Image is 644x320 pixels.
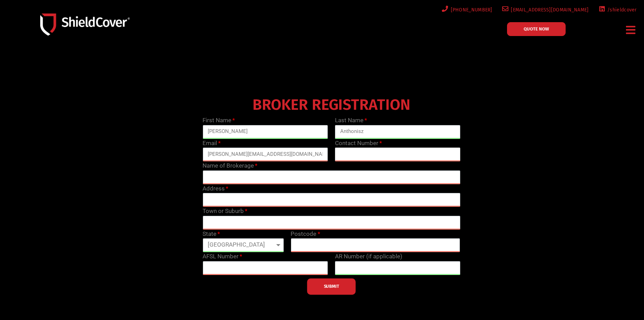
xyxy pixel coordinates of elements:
[40,14,130,35] img: Shield-Cover-Underwriting-Australia-logo-full
[448,6,492,14] span: [PHONE_NUMBER]
[291,230,320,239] label: Postcode
[203,161,257,170] label: Name of Brokerage
[335,252,402,261] label: AR Number (if applicable)
[203,252,242,261] label: AFSL Number
[199,101,464,109] h4: BROKER REGISTRATION
[324,286,339,287] span: SUBMIT
[440,6,492,14] a: [PHONE_NUMBER]
[203,139,221,148] label: Email
[335,116,367,125] label: Last Name
[203,207,247,216] label: Town or Suburb
[624,22,638,38] div: Menu Toggle
[605,6,637,14] span: /shieldcover
[507,22,566,36] a: QUOTE NOW
[524,27,549,31] span: QUOTE NOW
[203,116,235,125] label: First Name
[501,6,589,14] a: [EMAIL_ADDRESS][DOMAIN_NAME]
[203,184,228,193] label: Address
[508,6,589,14] span: [EMAIL_ADDRESS][DOMAIN_NAME]
[203,230,220,239] label: State
[307,278,356,295] button: SUBMIT
[597,6,637,14] a: /shieldcover
[335,139,382,148] label: Contact Number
